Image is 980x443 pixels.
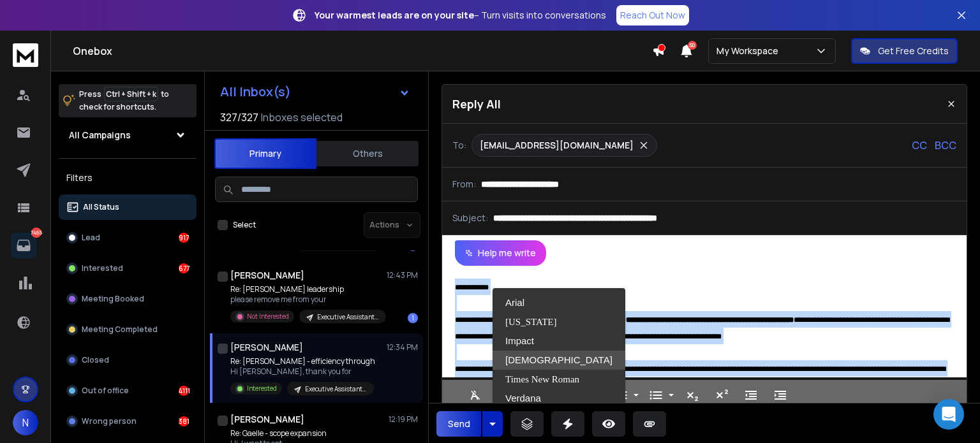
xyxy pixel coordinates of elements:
p: Hi [PERSON_NAME], thank you for [230,367,375,377]
p: Wrong person [82,416,137,426]
button: N [13,410,38,435]
button: Increase Indent (Ctrl+]) [768,382,792,408]
div: 4111 [179,386,189,396]
p: Re: [PERSON_NAME] - efficiency through [230,356,375,367]
p: 12:43 PM [387,270,418,280]
p: Executive Assistant 6.0 - Keynotive [317,312,378,322]
button: Lead917 [59,225,197,251]
p: [EMAIL_ADDRESS][DOMAIN_NAME] [480,139,634,152]
p: Meeting Completed [82,324,158,335]
button: Decrease Indent (Ctrl+[) [739,382,763,408]
p: – Turn visits into conversations [315,9,606,22]
button: Closed [59,347,197,373]
button: Help me write [455,240,546,266]
div: 381 [179,416,189,426]
label: Select [233,220,256,230]
div: Open Intercom Messenger [933,399,964,430]
h1: [PERSON_NAME] [230,413,304,426]
button: All Campaigns [59,122,197,148]
p: Out of office [82,386,129,396]
p: Not Interested [247,312,289,321]
a: Georgia [493,312,625,331]
p: 12:19 PM [389,414,418,425]
span: Ctrl + Shift + k [104,87,158,101]
p: please remove me from your [230,294,383,305]
a: Times New Roman [493,370,625,389]
button: Interested677 [59,256,197,281]
button: All Status [59,194,197,220]
p: All Status [83,202,119,212]
a: Reach Out Now [616,5,689,25]
p: Re: [PERSON_NAME] leadership [230,284,383,294]
p: 7465 [31,228,41,238]
strong: Your warmest leads are on your site [315,9,474,21]
button: Unordered List [644,382,668,408]
p: Press to check for shortcuts. [79,88,169,113]
p: 12:34 PM [387,342,418,352]
button: Subscript [680,382,704,408]
p: CC [912,138,927,153]
button: Meeting Completed [59,317,197,342]
p: Lead [82,233,100,243]
p: Subject: [452,212,488,224]
div: 917 [179,233,189,243]
a: 7465 [11,233,36,258]
h1: [PERSON_NAME] [230,341,303,354]
button: Send [436,411,481,437]
div: 677 [179,263,189,273]
p: To: [452,139,466,152]
button: Superscript [709,382,734,408]
h1: All Campaigns [69,129,131,142]
p: Reach Out Now [620,9,685,22]
button: Clear Formatting [463,382,487,408]
p: My Workspace [716,45,783,57]
p: Re: Gaelle - scope expansion [230,428,383,439]
button: Wrong person381 [59,409,197,434]
h1: Onebox [73,43,652,59]
p: BCC [935,138,956,153]
a: Arial [493,293,625,312]
p: Get Free Credits [878,45,949,57]
p: From: [452,178,476,191]
button: All Inbox(s) [210,79,420,105]
a: Tahoma [493,351,625,370]
p: Interested [247,384,277,393]
p: Meeting Booked [82,294,144,304]
h1: All Inbox(s) [220,85,291,98]
button: Ordered List [631,382,641,408]
p: Reply All [452,95,501,113]
button: Get Free Credits [851,38,958,64]
p: Executive Assistant 6.0 - Keynotive [305,384,366,394]
p: Interested [82,263,123,273]
div: 1 [408,313,418,323]
h3: Inboxes selected [261,110,343,125]
span: 50 [688,41,697,50]
button: Unordered List [666,382,676,408]
h1: [PERSON_NAME] [230,269,304,282]
h3: Filters [59,169,197,187]
a: Impact [493,331,625,351]
button: Primary [214,138,316,169]
button: Out of office4111 [59,378,197,403]
p: Closed [82,355,109,365]
button: Others [316,140,419,168]
span: 327 / 327 [220,110,258,125]
button: Meeting Booked [59,286,197,312]
a: Verdana [493,389,625,408]
img: logo [13,43,38,67]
